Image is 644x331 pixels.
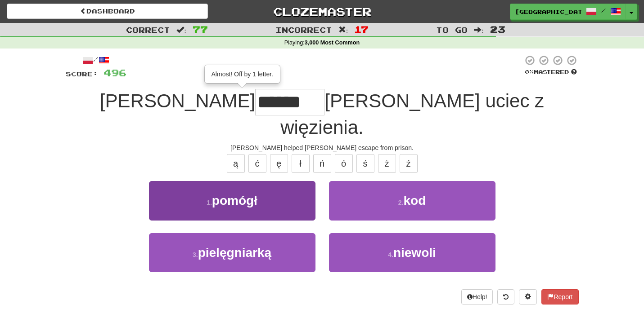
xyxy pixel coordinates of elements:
[292,154,310,173] button: ł
[400,154,418,173] button: ź
[198,246,271,260] span: pielęgniarką
[7,4,208,19] a: Dashboard
[354,24,369,35] span: 17
[126,25,170,34] span: Correct
[221,4,423,19] a: Clozemaster
[356,154,374,173] button: ś
[100,90,255,111] span: [PERSON_NAME]
[398,199,404,206] small: 2 .
[248,154,266,173] button: ć
[212,71,273,78] span: Almost! Off by 1 letter.
[335,154,353,173] button: ó
[104,67,126,78] span: 496
[541,289,578,305] button: Report
[313,154,331,173] button: ń
[280,90,544,138] span: [PERSON_NAME] uciec z więzienia.
[393,246,436,260] span: niewoli
[207,199,212,206] small: 1 .
[193,251,198,258] small: 3 .
[275,25,332,34] span: Incorrect
[436,25,468,34] span: To go
[212,194,257,207] span: pomógł
[193,24,208,35] span: 77
[497,289,514,305] button: Round history (alt+y)
[66,143,579,152] div: [PERSON_NAME] helped [PERSON_NAME] escape from prison.
[149,181,315,220] button: 1.pomógł
[388,251,393,258] small: 4 .
[329,233,495,272] button: 4.niewoli
[329,181,495,220] button: 2.kod
[515,8,581,16] span: [GEOGRAPHIC_DATA]
[227,154,245,173] button: ą
[601,7,606,13] span: /
[66,70,98,78] span: Score:
[378,154,396,173] button: ż
[176,26,186,34] span: :
[510,4,626,20] a: [GEOGRAPHIC_DATA] /
[461,289,493,305] button: Help!
[149,233,315,272] button: 3.pielęgniarką
[490,24,505,35] span: 23
[525,68,534,75] span: 0 %
[403,194,426,207] span: kod
[305,40,360,46] strong: 3,000 Most Common
[338,26,348,34] span: :
[474,26,484,34] span: :
[66,55,126,66] div: /
[523,68,579,76] div: Mastered
[270,154,288,173] button: ę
